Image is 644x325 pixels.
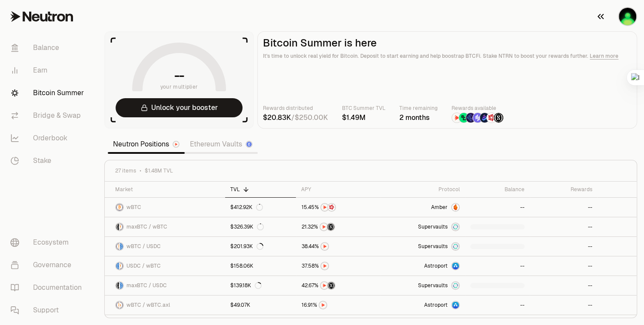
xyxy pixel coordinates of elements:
[116,223,119,230] img: maxBTC Logo
[530,198,597,217] a: --
[296,237,380,256] a: NTRN
[126,204,141,211] span: wBTC
[174,69,184,83] h1: --
[530,295,597,315] a: --
[328,204,335,211] img: Mars Fragments
[116,98,242,117] button: Unlock your booster
[381,217,465,236] a: SupervaultsSupervaults
[225,256,296,275] a: $158.06K
[225,198,296,217] a: $412.92K
[120,302,123,308] img: wBTC.axl Logo
[381,295,465,315] a: Astroport
[328,282,335,289] img: Structured Points
[301,262,375,270] button: NTRN
[321,282,328,289] img: NTRN
[3,82,94,104] a: Bitcoin Summer
[399,104,438,113] p: Time remaining
[418,223,448,230] span: Supervaults
[230,262,253,269] div: $158.06K
[470,186,524,193] div: Balance
[3,36,94,59] a: Balance
[115,186,220,193] div: Market
[321,204,328,211] img: NTRN
[530,256,597,275] a: --
[418,243,448,250] span: Supervaults
[230,204,263,211] div: $412.92K
[386,186,460,193] div: Protocol
[225,295,296,315] a: $49.07K
[465,198,530,217] a: --
[263,104,328,113] p: Rewards distributed
[381,237,465,256] a: SupervaultsSupervaults
[466,113,475,123] img: EtherFi Points
[116,282,119,289] img: maxBTC Logo
[246,142,252,147] img: Ethereum Logo
[105,198,225,217] a: wBTC LogowBTC
[480,113,489,123] img: Bedrock Diamonds
[473,113,482,123] img: Solv Points
[381,276,465,295] a: SupervaultsSupervaults
[452,243,459,250] img: Supervaults
[126,223,167,230] span: maxBTC / wBTC
[530,237,597,256] a: --
[342,104,385,113] p: BTC Summer TVL
[301,242,375,251] button: NTRN
[296,276,380,295] a: NTRNStructured Points
[263,37,631,49] h2: Bitcoin Summer is here
[296,295,380,315] a: NTRN
[3,276,94,299] a: Documentation
[105,276,225,295] a: maxBTC LogoUSDC LogomaxBTC / USDC
[431,204,448,211] span: Amber
[116,204,123,211] img: wBTC Logo
[230,186,291,193] div: TVL
[126,282,167,289] span: maxBTC / USDC
[301,186,375,193] div: APY
[619,8,636,25] img: Stoner
[3,127,94,149] a: Orderbook
[424,302,448,308] span: Astroport
[230,243,263,250] div: $201.93K
[296,256,380,275] a: NTRN
[459,113,468,123] img: Lombard Lux
[301,301,375,309] button: NTRN
[116,262,119,269] img: USDC Logo
[126,262,161,269] span: USDC / wBTC
[321,262,328,269] img: NTRN
[424,262,448,269] span: Astroport
[530,276,597,295] a: --
[263,52,631,60] p: It's time to unlock real yield for Bitcoin. Deposit to start earning and help boostrap BTCFi. Sta...
[230,223,264,230] div: $326.39K
[452,113,461,123] img: NTRN
[115,167,136,174] span: 27 items
[173,142,179,147] img: Neutron Logo
[319,302,326,308] img: NTRN
[301,281,375,290] button: NTRNStructured Points
[230,282,262,289] div: $139.18K
[530,217,597,236] a: --
[296,198,380,217] a: NTRNMars Fragments
[120,282,123,289] img: USDC Logo
[145,167,173,174] span: $1.48M TVL
[108,136,185,153] a: Neutron Positions
[452,204,459,211] img: Amber
[320,223,327,230] img: NTRN
[120,243,123,250] img: USDC Logo
[3,299,94,322] a: Support
[301,222,375,231] button: NTRNStructured Points
[301,203,375,212] button: NTRNMars Fragments
[452,282,459,289] img: Supervaults
[3,59,94,82] a: Earn
[3,231,94,254] a: Ecosystem
[3,149,94,172] a: Stake
[120,223,123,230] img: wBTC Logo
[399,113,438,123] div: 2 months
[418,282,448,289] span: Supervaults
[487,113,496,123] img: Mars Fragments
[3,104,94,127] a: Bridge & Swap
[327,223,334,230] img: Structured Points
[225,276,296,295] a: $139.18K
[126,302,170,308] span: wBTC / wBTC.axl
[494,113,503,123] img: Structured Points
[225,237,296,256] a: $201.93K
[116,302,119,308] img: wBTC Logo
